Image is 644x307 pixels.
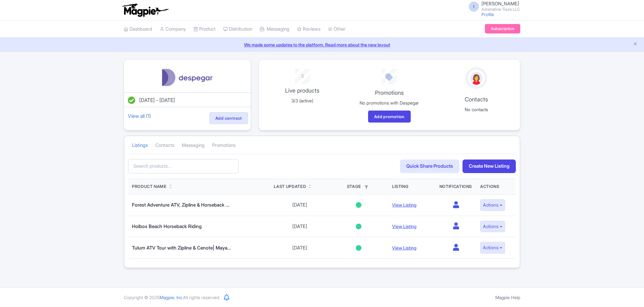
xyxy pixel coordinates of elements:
[263,69,342,80] div: 3
[328,21,345,38] a: Other
[392,245,416,250] a: View Listing
[270,237,329,259] td: [DATE]
[297,21,320,38] a: Reviews
[481,12,494,17] a: Profile
[270,195,329,216] td: [DATE]
[160,21,186,38] a: Company
[481,1,519,7] span: [PERSON_NAME]
[274,184,306,190] div: Last Updated
[120,294,224,301] div: Copyright © 2025 All rights reserved.
[368,111,411,123] a: Add promotion
[212,137,236,154] a: Promotions
[159,67,216,87] img: zazmexwbnplpb70vuatx.svg
[495,295,520,300] a: Magpie Help
[132,245,231,251] a: Tulum ATV Tour with Zipline & Cenote| Maya...
[160,295,183,300] span: Magpie, Inc.
[392,224,416,229] a: View Listing
[260,21,289,38] a: Messaging
[155,137,174,154] a: Contacts
[349,99,429,106] p: No promotions with Despegar
[485,24,520,33] a: Subscription
[437,95,516,104] p: Contacts
[400,160,459,173] a: Quick Share Products
[388,179,436,195] th: Listing
[223,21,252,38] a: Distribution
[132,202,230,208] a: Forest Adventure ATV, Zipline & Horseback ...
[365,185,368,189] i: Filter by stage
[436,179,476,195] th: Notifications
[349,88,429,97] p: Promotions
[263,97,342,104] p: 3/3 (active)
[481,7,520,11] small: Adrenalina Tours LLC
[469,71,484,86] img: avatar_key_member-9c1dde93af8b07d7383eb8b5fb890c87.png
[132,184,167,190] div: Product Name
[124,21,152,38] a: Dashboard
[127,111,152,120] a: View all (1)
[132,223,202,229] a: Holbox Beach Horseback Riding
[333,184,385,190] div: Stage
[476,179,516,195] th: Actions
[132,137,148,154] a: Listings
[480,199,505,211] button: Actions
[139,97,175,103] span: [DATE] - [DATE]
[465,1,520,11] a: I [PERSON_NAME] Adrenalina Tours LLC
[263,86,342,95] p: Live products
[633,41,638,48] button: Close announcement
[121,3,170,17] img: logo-ab69f6fb50320c5b225c76a69d11143b.png
[270,216,329,237] td: [DATE]
[182,137,205,154] a: Messaging
[128,159,239,173] input: Search products...
[392,202,416,208] a: View Listing
[437,106,516,113] p: No contacts
[4,41,640,48] a: We made some updates to the platform. Read more about the new layout
[469,2,479,12] span: I
[462,160,516,173] a: Create New Listing
[480,221,505,232] button: Actions
[209,112,248,124] a: Add contract
[194,21,216,38] a: Product
[480,242,505,254] button: Actions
